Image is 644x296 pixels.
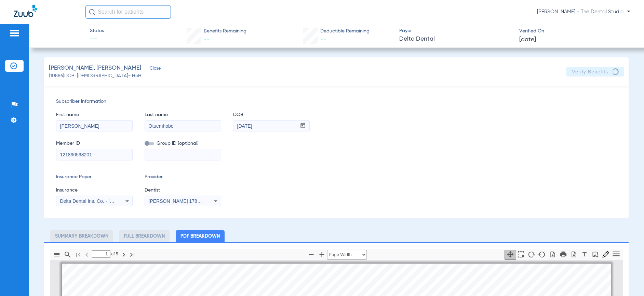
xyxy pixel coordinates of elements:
[515,250,527,260] button: Enable Text Selection Tool
[306,250,317,260] button: Zoom Out
[56,98,617,105] span: Subscriber Information
[204,36,210,42] span: --
[505,254,515,259] pdf-shy-button: Enable hand tool
[320,36,326,42] span: --
[110,250,119,258] span: of ⁨5⁩
[558,254,568,259] pdf-shy-button: Print
[75,276,201,282] span: Member company providing coverage:
[90,27,104,34] span: Status
[49,64,141,72] span: [PERSON_NAME], [PERSON_NAME]
[233,111,310,118] span: DOB
[590,254,600,259] pdf-shy-button: Text
[90,35,104,44] span: --
[118,250,130,260] button: Next Page
[558,250,569,260] button: Print
[317,255,327,260] pdf-shy-button: Zoom In
[56,111,133,118] span: First name
[85,5,171,19] input: Search for patients
[204,28,246,35] span: Benefits Remaining
[547,250,559,260] button: Open File
[149,198,216,204] span: [PERSON_NAME] 1780363036
[399,35,513,43] span: Delta Dental
[89,9,95,15] img: Search Icon
[145,111,221,118] span: Last name
[515,254,526,259] pdf-shy-button: Enable text selection tool
[126,250,138,260] button: Go to Last Page
[56,173,133,181] span: Insurance Payer
[547,254,558,259] pdf-shy-button: Open File
[92,250,110,258] input: Page
[526,250,537,260] button: Rotate Clockwise
[296,121,310,131] button: Open calendar
[145,187,221,194] span: Dentist
[536,250,548,260] button: Rotate Counterclockwise
[56,187,133,194] span: Insurance
[72,250,84,260] button: Go to First Page
[14,5,37,17] img: Zuub Logo
[399,27,513,34] span: Payer
[176,230,225,242] li: PDF Breakdown
[150,66,156,72] span: Close
[320,28,370,35] span: Deductible Remaining
[73,255,83,260] pdf-shy-button: First page
[52,255,62,260] pdf-shy-button: Toggle Sidebar
[49,72,142,80] span: (10886) DOB: [DEMOGRAPHIC_DATA] - HoH
[611,250,622,259] button: Tools
[56,140,133,147] span: Member ID
[568,250,580,260] button: Save
[610,263,644,296] iframe: Chat Widget
[568,254,579,259] pdf-shy-button: Download
[526,254,537,259] pdf-shy-button: Rotate Clockwise
[62,255,73,260] pdf-shy-button: Find in Document
[50,230,113,242] li: Summary Breakdown
[306,255,317,260] pdf-shy-button: Zoom Out
[118,255,129,260] pdf-shy-button: Next Page
[81,255,92,260] pdf-shy-button: Previous Page
[519,36,536,44] span: [DATE]
[119,230,170,242] li: Full Breakdown
[316,250,328,260] button: Zoom In
[579,254,590,259] pdf-shy-button: Draw
[127,255,137,260] pdf-shy-button: Last page
[327,250,367,259] select: Zoom
[60,198,135,204] span: Delta Dental Ins. Co. - [US_STATE]
[9,29,20,37] img: hamburger-icon
[600,254,611,259] pdf-shy-button: Draw
[537,254,547,259] pdf-shy-button: Rotate Counterclockwise
[304,276,460,282] span: Delta Dental Insurance Company - [US_STATE]
[519,28,633,35] span: Verified On
[81,250,93,260] button: Previous Page
[145,173,221,181] span: Provider
[145,140,221,147] span: Group ID (optional)
[537,9,630,15] span: [PERSON_NAME] - The Dental Studio
[612,249,621,258] svg: Tools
